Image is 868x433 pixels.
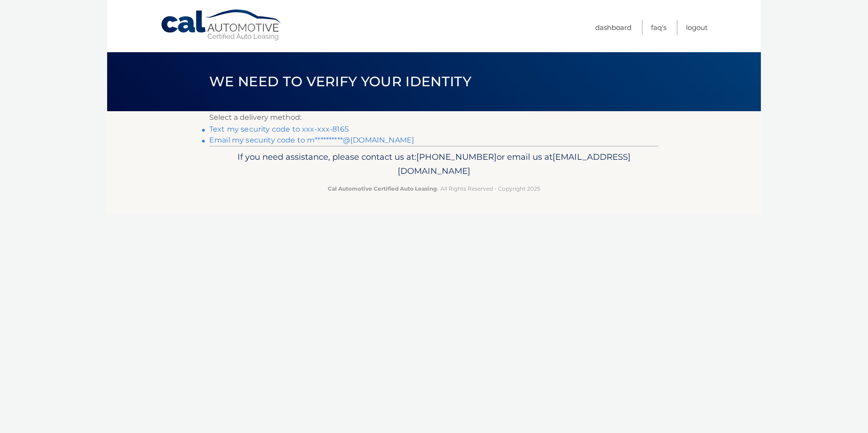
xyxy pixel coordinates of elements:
[595,20,631,35] a: Dashboard
[209,136,414,144] a: Email my security code to m**********@[DOMAIN_NAME]
[651,20,666,35] a: FAQ's
[160,9,283,41] a: Cal Automotive
[209,73,471,90] span: We need to verify your identity
[215,184,653,193] p: - All Rights Reserved - Copyright 2025
[328,185,437,192] strong: Cal Automotive Certified Auto Leasing
[209,111,659,124] p: Select a delivery method:
[215,150,653,179] p: If you need assistance, please contact us at: or email us at
[209,125,349,133] a: Text my security code to xxx-xxx-8165
[686,20,708,35] a: Logout
[416,152,497,162] span: [PHONE_NUMBER]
